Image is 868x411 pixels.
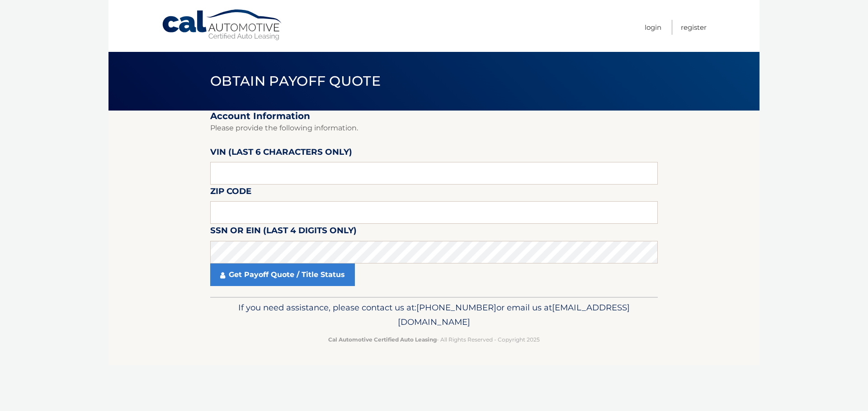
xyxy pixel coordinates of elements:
strong: Cal Automotive Certified Auto Leasing [328,336,437,343]
label: VIN (last 6 characters only) [210,145,352,162]
p: Please provide the following information. [210,122,658,134]
span: [PHONE_NUMBER] [416,302,496,313]
label: SSN or EIN (last 4 digits only) [210,224,357,240]
p: - All Rights Reserved - Copyright 2025 [216,335,652,344]
p: If you need assistance, please contact us at: or email us at [216,300,652,329]
a: Login [645,20,661,35]
a: Cal Automotive [161,9,283,41]
a: Register [681,20,707,35]
a: Get Payoff Quote / Title Status [210,263,355,286]
label: Zip Code [210,185,251,201]
span: Obtain Payoff Quote [210,73,381,89]
h2: Account Information [210,111,658,122]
